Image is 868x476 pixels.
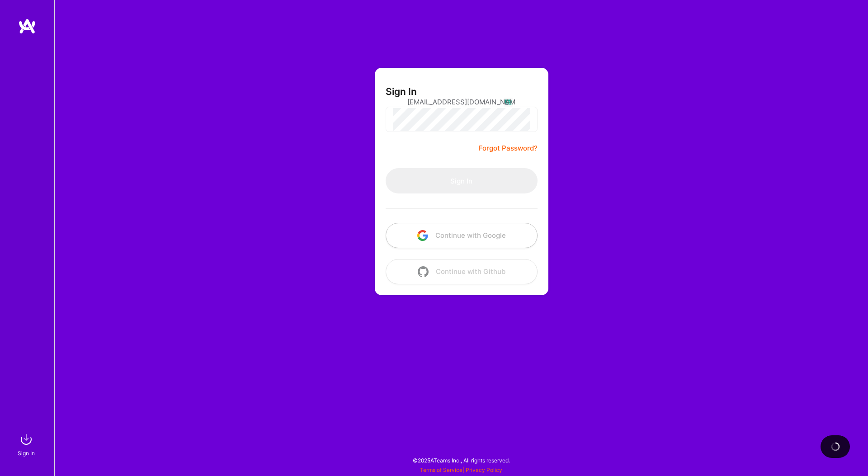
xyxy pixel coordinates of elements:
[466,467,502,473] a: Privacy Policy
[18,18,36,34] img: logo
[386,86,417,97] h3: Sign In
[418,266,429,277] img: icon
[407,90,516,113] input: Email...
[386,223,538,248] button: Continue with Google
[479,143,538,154] a: Forgot Password?
[17,430,35,448] img: sign in
[54,449,868,471] div: © 2025 ATeams Inc., All rights reserved.
[417,230,428,241] img: icon
[18,448,35,458] div: Sign In
[829,441,841,452] img: loading
[19,430,35,458] a: sign inSign In
[386,168,538,193] button: Sign In
[420,467,502,473] span: |
[386,259,538,284] button: Continue with Github
[420,467,462,473] a: Terms of Service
